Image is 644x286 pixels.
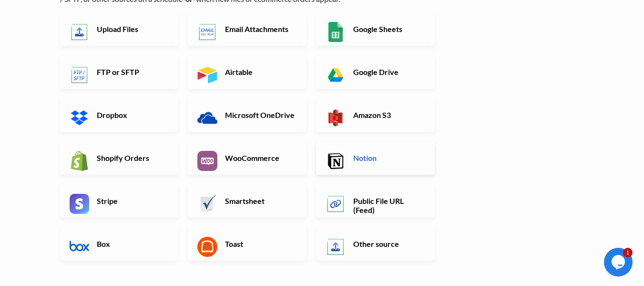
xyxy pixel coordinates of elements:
[316,227,435,261] a: Other source
[197,108,217,128] img: Microsoft OneDrive App & API
[316,55,435,89] a: Google Drive
[188,141,307,175] a: WooCommerce
[223,24,297,33] h6: Email Attachments
[326,108,346,128] img: Amazon S3 App & API
[60,141,179,175] a: Shopify Orders
[197,65,217,85] img: Airtable App & API
[70,194,90,214] img: Stripe App & API
[188,55,307,89] a: Airtable
[70,151,90,171] img: Shopify App & API
[94,24,169,33] h6: Upload Files
[188,98,307,132] a: Microsoft OneDrive
[60,12,179,46] a: Upload Files
[197,151,217,171] img: WooCommerce App & API
[316,98,435,132] a: Amazon S3
[197,22,217,42] img: Email New CSV or XLSX File App & API
[188,227,307,261] a: Toast
[326,65,346,85] img: Google Drive App & API
[60,55,179,89] a: FTP or SFTP
[326,194,346,214] img: Public File URL App & API
[223,67,297,76] h6: Airtable
[326,151,346,171] img: Notion App & API
[70,65,90,85] img: FTP or SFTP App & API
[197,194,217,214] img: Smartsheet App & API
[316,12,435,46] a: Google Sheets
[60,227,179,261] a: Box
[94,153,169,162] h6: Shopify Orders
[197,237,217,257] img: Toast App & API
[604,248,634,276] iframe: chat widget
[351,110,426,119] h6: Amazon S3
[326,22,346,42] img: Google Sheets App & API
[223,110,297,119] h6: Microsoft OneDrive
[351,196,426,214] h6: Public File URL (Feed)
[223,239,297,248] h6: Toast
[94,110,169,119] h6: Dropbox
[70,237,90,257] img: Box App & API
[188,12,307,46] a: Email Attachments
[316,184,435,218] a: Public File URL (Feed)
[223,153,297,162] h6: WooCommerce
[326,237,346,257] img: Other Source App & API
[188,184,307,218] a: Smartsheet
[351,239,426,248] h6: Other source
[70,22,90,42] img: Upload Files App & API
[351,67,426,76] h6: Google Drive
[94,196,169,205] h6: Stripe
[223,196,297,205] h6: Smartsheet
[351,153,426,162] h6: Notion
[60,98,179,132] a: Dropbox
[60,184,179,218] a: Stripe
[351,24,426,33] h6: Google Sheets
[94,239,169,248] h6: Box
[316,141,435,175] a: Notion
[94,67,169,76] h6: FTP or SFTP
[70,108,90,128] img: Dropbox App & API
